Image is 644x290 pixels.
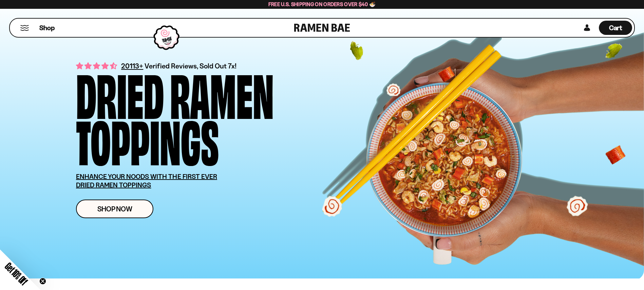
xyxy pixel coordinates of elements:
[76,116,219,162] div: Toppings
[170,69,274,116] div: Ramen
[599,19,632,37] a: Cart
[76,69,164,116] div: Dried
[268,1,376,7] span: Free U.S. Shipping on Orders over $40 🍜
[39,278,46,285] button: Close teaser
[3,261,30,287] span: Get 10% Off
[76,172,217,189] u: ENHANCE YOUR NOODS WITH THE FIRST EVER DRIED RAMEN TOPPINGS
[39,21,55,35] a: Shop
[97,205,132,212] span: Shop Now
[39,23,55,33] span: Shop
[76,200,153,218] a: Shop Now
[20,25,29,31] button: Mobile Menu Trigger
[609,24,622,32] span: Cart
